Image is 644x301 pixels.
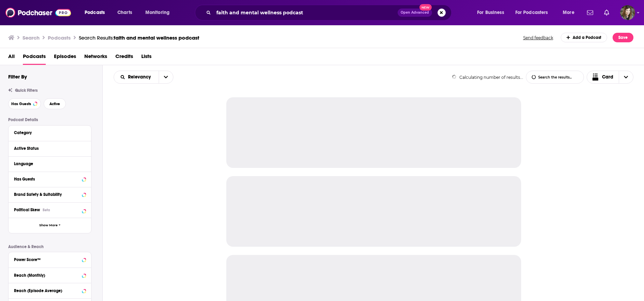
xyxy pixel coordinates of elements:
[14,161,81,166] div: Language
[214,7,398,18] input: Search podcasts, credits, & more...
[85,8,105,17] span: Podcasts
[114,34,199,41] span: faith and mental wellness podcast
[620,5,635,20] button: Show profile menu
[14,257,80,262] div: Power Score™
[49,102,60,106] span: Active
[159,71,173,83] button: open menu
[398,9,432,17] button: Open AdvancedNew
[14,159,86,168] button: Language
[114,71,173,84] h2: Choose List sort
[79,34,199,41] a: Search Results:faith and mental wellness podcast
[79,34,199,41] div: Search Results:
[54,51,76,65] a: Episodes
[515,8,548,17] span: For Podcasters
[117,8,132,17] span: Charts
[472,7,513,18] button: open menu
[620,5,635,20] span: Logged in as ElizabethHawkins
[84,51,107,65] a: Networks
[14,288,80,293] div: Reach (Episode Average)
[11,102,31,106] span: Has Guests
[23,34,40,41] h3: Search
[14,192,80,197] div: Brand Safety & Suitability
[14,255,86,263] button: Power Score™
[128,75,153,80] span: Relevancy
[8,73,27,80] h2: Filter By
[115,51,133,65] a: Credits
[23,51,46,65] a: Podcasts
[14,273,80,278] div: Reach (Monthly)
[14,207,40,212] span: Political Skew
[602,75,613,80] span: Card
[584,7,596,18] a: Show notifications dropdown
[141,51,152,65] a: Lists
[561,33,607,42] a: Add a Podcast
[43,208,50,212] div: Beta
[201,5,458,20] div: Search podcasts, credits, & more...
[15,88,38,93] span: Quick Filters
[48,34,71,41] h3: Podcasts
[419,4,432,11] span: New
[14,144,86,153] button: Active Status
[14,130,81,135] div: Category
[14,190,86,199] button: Brand Safety & Suitability
[39,224,58,227] span: Show More
[613,33,633,42] button: Save
[587,71,634,84] button: Choose View
[14,177,80,182] div: Has Guests
[558,7,583,18] button: open menu
[601,7,612,18] a: Show notifications dropdown
[44,98,66,109] button: Active
[8,244,91,249] p: Audience & Reach
[14,146,81,151] div: Active Status
[145,8,170,17] span: Monitoring
[14,271,86,279] button: Reach (Monthly)
[521,35,555,41] button: Send feedback
[8,98,41,109] button: Has Guests
[8,117,91,122] p: Podcast Details
[8,51,15,65] a: All
[452,75,523,80] div: Calculating number of results...
[14,205,86,214] button: Political SkewBeta
[477,8,504,17] span: For Business
[141,7,178,18] button: open menu
[9,218,91,233] button: Show More
[401,11,429,14] span: Open Advanced
[620,5,635,20] img: User Profile
[14,175,86,183] button: Has Guests
[5,6,71,19] img: Podchaser - Follow, Share and Rate Podcasts
[563,8,574,17] span: More
[114,75,159,80] button: open menu
[511,7,558,18] button: open menu
[14,286,86,295] button: Reach (Episode Average)
[14,128,86,137] button: Category
[113,7,136,18] a: Charts
[80,7,114,18] button: open menu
